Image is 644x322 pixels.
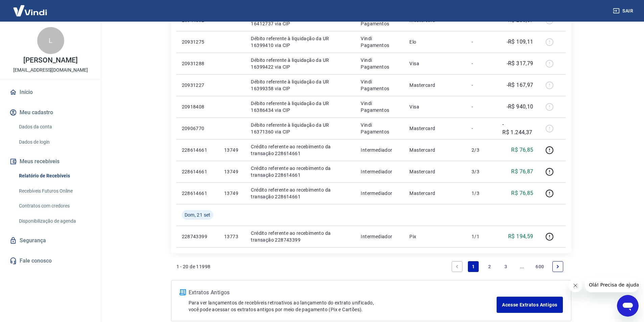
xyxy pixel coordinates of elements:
span: Olá! Precisa de ajuda? [4,5,57,10]
p: Intermediador [361,233,399,240]
iframe: Fechar mensagem [569,279,582,292]
p: R$ 76,85 [511,189,533,197]
p: Vindi Pagamentos [361,35,399,49]
p: 13749 [224,190,240,197]
p: Crédito referente ao recebimento da transação 228743399 [251,230,350,243]
p: -R$ 1.244,37 [502,120,533,137]
p: Visa [409,103,461,110]
p: Crédito referente ao recebimento da transação 228614661 [251,165,350,178]
p: Débito referente à liquidação da UR 16399358 via CIP [251,78,350,92]
a: Next page [552,261,563,272]
a: Dados da conta [16,120,93,134]
a: Início [8,85,93,100]
p: Intermediador [361,190,399,197]
p: 13773 [224,233,240,240]
p: - [472,39,492,45]
p: 20931227 [182,82,213,89]
p: Extratos Antigos [189,289,497,297]
p: [PERSON_NAME] [23,57,77,64]
button: Meus recebíveis [8,154,93,169]
p: Visa [409,60,461,67]
p: -R$ 167,97 [507,81,533,89]
p: Elo [409,39,461,45]
p: 1/1 [472,233,492,240]
p: Para ver lançamentos de recebíveis retroativos ao lançamento do extrato unificado, você pode aces... [189,299,497,313]
span: Dom, 21 set [185,212,211,218]
img: Vindi [8,0,52,21]
a: Page 600 [533,261,547,272]
p: Mastercard [409,147,461,153]
p: Mastercard [409,168,461,175]
div: L [37,27,64,54]
p: Vindi Pagamentos [361,78,399,92]
p: Vindi Pagamentos [361,122,399,135]
p: Mastercard [409,125,461,132]
img: ícone [180,289,186,295]
p: 228614661 [182,190,213,197]
p: Crédito referente ao recebimento da transação 228614661 [251,143,350,157]
p: 13749 [224,168,240,175]
button: Meu cadastro [8,105,93,120]
p: Intermediador [361,168,399,175]
a: Relatório de Recebíveis [16,169,93,183]
button: Sair [612,5,636,17]
p: 1 - 20 de 11998 [176,263,211,270]
a: Segurança [8,233,93,248]
iframe: Botão para abrir a janela de mensagens [617,295,639,317]
p: Débito referente à liquidação da UR 16386434 via CIP [251,100,350,114]
p: Intermediador [361,147,399,153]
p: 228614661 [182,168,213,175]
p: Crédito referente ao recebimento da transação 228614661 [251,187,350,200]
a: Page 3 [500,261,511,272]
p: 20931275 [182,39,213,45]
p: - [472,60,492,67]
a: Acesse Extratos Antigos [497,297,563,313]
p: [EMAIL_ADDRESS][DOMAIN_NAME] [13,67,88,74]
p: -R$ 109,11 [507,38,533,46]
a: Fale conosco [8,253,93,268]
p: 3/3 [472,168,492,175]
p: - [472,82,492,89]
a: Contratos com credores [16,199,93,213]
p: 2/3 [472,147,492,153]
a: Page 2 [484,261,495,272]
p: 20906770 [182,125,213,132]
a: Page 1 is your current page [468,261,479,272]
p: Débito referente à liquidação da UR 16399410 via CIP [251,35,350,49]
p: Débito referente à liquidação da UR 16371360 via CIP [251,122,350,135]
p: -R$ 317,79 [507,59,533,68]
p: 20931288 [182,60,213,67]
p: Mastercard [409,190,461,197]
p: R$ 76,85 [511,146,533,154]
p: Vindi Pagamentos [361,100,399,114]
p: Débito referente à liquidação da UR 16399422 via CIP [251,57,350,70]
a: Previous page [452,261,462,272]
p: Mastercard [409,82,461,89]
p: - [472,125,492,132]
p: -R$ 940,10 [507,103,533,111]
p: 1/3 [472,190,492,197]
p: R$ 194,59 [508,232,533,241]
ul: Pagination [449,258,566,275]
p: Vindi Pagamentos [361,57,399,70]
a: Dados de login [16,135,93,149]
p: R$ 76,87 [511,168,533,176]
a: Jump forward [517,261,527,272]
p: 13749 [224,147,240,153]
iframe: Mensagem da empresa [585,277,639,292]
p: 228614661 [182,147,213,153]
p: 228743399 [182,233,213,240]
p: - [472,103,492,110]
p: Pix [409,233,461,240]
p: 20918408 [182,103,213,110]
a: Disponibilização de agenda [16,214,93,228]
a: Recebíveis Futuros Online [16,184,93,198]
